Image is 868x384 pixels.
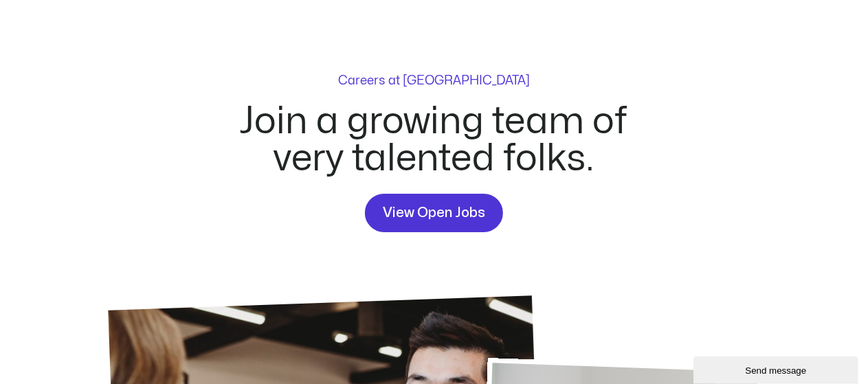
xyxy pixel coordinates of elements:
span: View Open Jobs [383,202,485,224]
h2: Join a growing team of very talented folks. [224,103,645,177]
p: Careers at [GEOGRAPHIC_DATA] [338,75,530,87]
a: View Open Jobs [365,194,503,232]
iframe: chat widget [693,354,861,384]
